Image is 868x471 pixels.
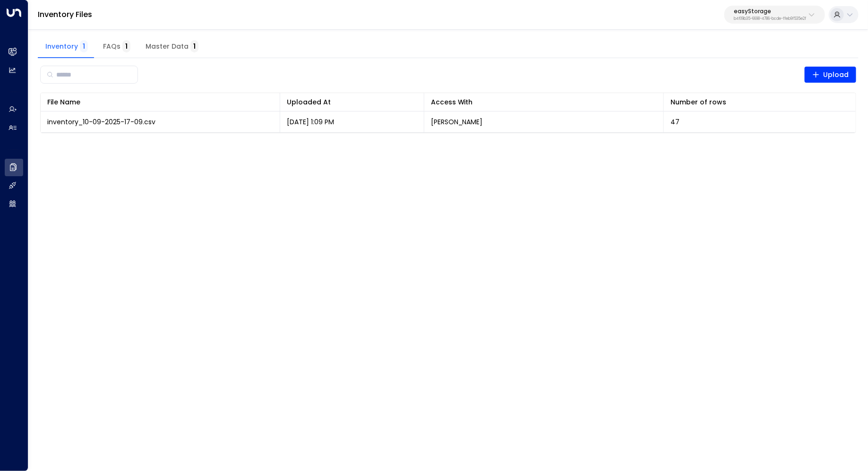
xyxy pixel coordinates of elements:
span: 1 [122,40,130,52]
a: Inventory Files [38,9,92,20]
p: easyStorage [734,9,806,14]
span: 1 [80,40,88,52]
span: inventory_10-09-2025-17-09.csv [47,117,155,127]
div: Number of rows [670,96,849,108]
div: File Name [47,96,273,108]
span: Master Data [146,43,198,51]
div: Number of rows [670,96,726,108]
button: easyStorageb4f09b35-6698-4786-bcde-ffeb9f535e2f [724,6,825,24]
p: [PERSON_NAME] [431,117,483,127]
button: Upload [805,67,857,83]
span: Upload [812,69,849,81]
div: Uploaded At [287,96,331,108]
p: b4f09b35-6698-4786-bcde-ffeb9f535e2f [734,17,806,21]
div: Uploaded At [287,96,417,108]
span: 47 [670,117,679,127]
div: File Name [47,96,80,108]
span: FAQs [103,43,130,51]
span: 1 [190,40,198,52]
p: [DATE] 1:09 PM [287,117,334,127]
div: Access With [431,96,657,108]
span: Inventory [45,43,88,51]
